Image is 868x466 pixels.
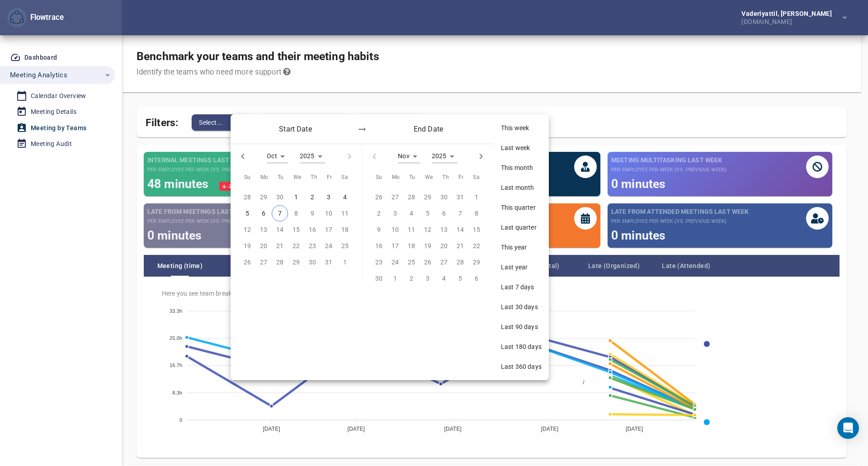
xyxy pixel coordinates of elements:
[501,203,542,212] span: This quarter
[244,173,251,182] span: Su
[494,198,549,217] div: This quarter
[501,163,542,172] span: This month
[395,123,462,135] h6: End Date
[321,189,337,205] button: 3
[501,362,542,371] span: Last 360 days
[501,243,542,252] span: This year
[267,150,288,163] div: Oct
[288,189,304,205] button: 1
[260,173,269,182] span: Mo
[293,173,302,182] span: We
[398,150,420,163] div: Nov
[494,178,549,198] div: Last month
[343,192,347,202] p: 4
[501,322,542,331] span: Last 90 days
[337,189,353,205] button: 4
[245,208,249,218] p: 5
[262,123,329,135] h6: Start Date
[501,263,542,272] span: Last year
[501,143,542,152] span: Last week
[494,138,549,158] div: Last week
[501,183,542,192] span: Last month
[494,118,549,138] div: This week
[432,150,458,163] div: 2025
[278,208,282,218] p: 7
[501,302,542,311] span: Last 30 days
[494,257,549,277] div: Last year
[494,158,549,178] div: This month
[311,173,317,182] span: Th
[255,205,272,221] button: 6
[501,223,542,232] span: Last quarter
[494,217,549,237] div: Last quarter
[494,337,549,357] div: Last 180 days
[501,282,542,292] span: Last 7 days
[494,297,549,317] div: Last 30 days
[458,173,464,182] span: Fr
[501,123,542,132] span: This week
[300,150,325,163] div: 2025
[409,173,415,182] span: Tu
[278,173,284,182] span: Tu
[239,205,255,221] button: 5
[327,192,330,202] p: 3
[272,205,288,221] button: 7
[341,173,348,182] span: Sa
[327,173,332,182] span: Fr
[304,189,321,205] button: 2
[392,173,400,182] span: Mo
[494,357,549,377] div: Last 360 days
[442,173,449,182] span: Th
[837,417,859,439] div: Open Intercom Messenger
[494,277,549,297] div: Last 7 days
[494,237,549,257] div: This year
[501,342,542,351] span: Last 180 days
[294,192,298,202] p: 1
[473,173,480,182] span: Sa
[311,192,314,202] p: 2
[376,173,382,182] span: Su
[494,317,549,337] div: Last 90 days
[425,173,433,182] span: We
[262,208,265,218] p: 6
